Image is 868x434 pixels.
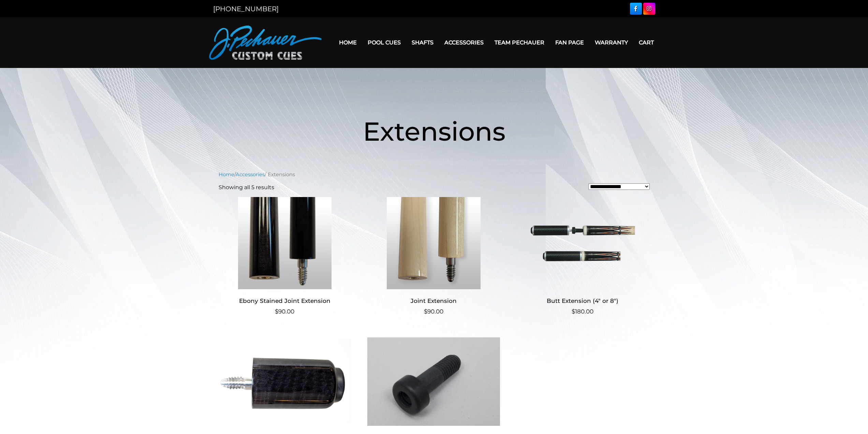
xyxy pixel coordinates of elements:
h2: Butt Extension (4″ or 8″) [516,295,649,307]
a: Joint Extension $90.00 [367,197,500,316]
img: Joint Extension [367,197,500,289]
a: Pool Cues [362,34,406,51]
span: $ [424,308,427,315]
img: Butt Extension (4" or 8") [516,197,649,289]
img: Butt Extension Plug [367,335,500,428]
bdi: 90.00 [424,308,443,315]
p: Showing all 5 results [219,183,274,192]
a: Ebony Stained Joint Extension $90.00 [219,197,351,316]
h2: Joint Extension [367,295,500,307]
h2: Ebony Stained Joint Extension [219,295,351,307]
bdi: 90.00 [275,308,294,315]
img: Ebony Stained Joint Extension [219,197,351,289]
a: Warranty [589,34,633,51]
a: Fan Page [550,34,589,51]
span: $ [275,308,278,315]
a: [PHONE_NUMBER] [213,5,279,13]
a: Butt Extension (4″ or 8″) $180.00 [516,197,649,316]
a: Accessories [236,171,265,178]
span: $ [572,308,575,315]
img: Pechauer Custom Cues [209,26,322,60]
bdi: 180.00 [572,308,593,315]
span: Extensions [363,115,505,147]
select: Shop order [588,183,650,190]
a: Home [219,171,234,178]
a: Home [334,34,362,51]
nav: Breadcrumb [219,171,650,178]
img: 2" Butt Extension [219,335,351,428]
a: Cart [633,34,659,51]
a: Accessories [439,34,489,51]
a: Shafts [406,34,439,51]
a: Team Pechauer [489,34,550,51]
